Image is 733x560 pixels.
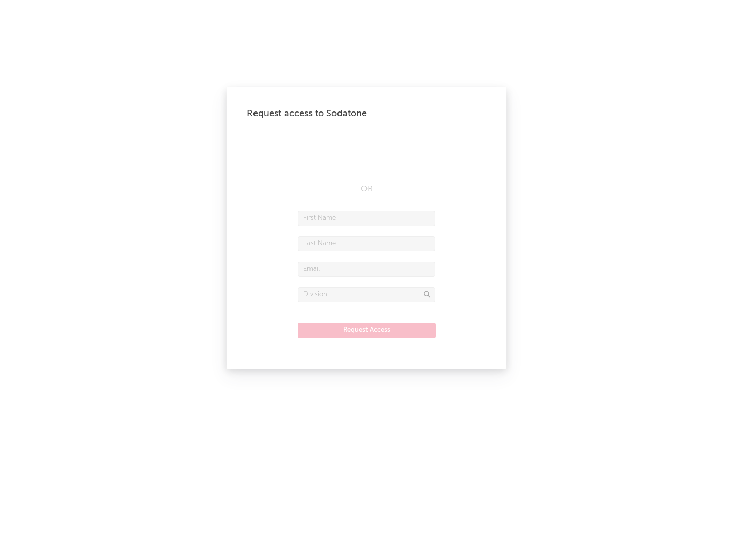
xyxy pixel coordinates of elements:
input: Last Name [298,236,435,251]
div: Request access to Sodatone [247,107,486,120]
input: First Name [298,211,435,226]
input: Division [298,287,435,302]
button: Request Access [298,323,436,338]
div: OR [298,183,435,195]
input: Email [298,262,435,277]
